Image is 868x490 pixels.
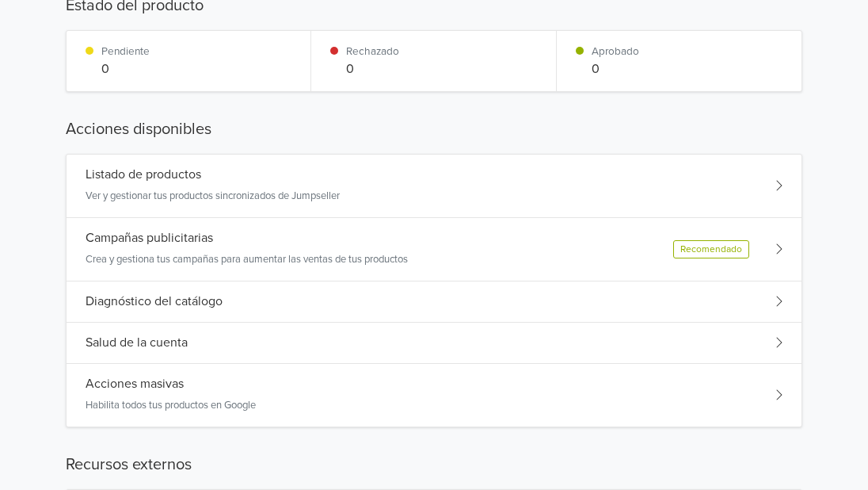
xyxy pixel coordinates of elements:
[673,240,749,258] div: Recomendado
[67,364,801,427] div: Acciones masivasHabilita todos tus productos en Google
[346,44,399,59] p: Rechazado
[311,31,556,91] div: Rechazado0
[86,189,340,205] p: Ver y gestionar tus productos sincronizados de Jumpseller
[346,59,399,78] p: 0
[67,323,801,364] div: Salud de la cuenta
[101,44,150,59] p: Pendiente
[67,218,801,281] div: Campañas publicitariasCrea y gestiona tus campañas para aumentar las ventas de tus productosRecom...
[67,281,801,323] div: Diagnóstico del catálogo
[86,231,213,246] h5: Campañas publicitarias
[592,44,639,59] p: Aprobado
[101,59,150,78] p: 0
[67,155,801,218] div: Listado de productosVer y gestionar tus productos sincronizados de Jumpseller
[66,117,802,141] h5: Acciones disponibles
[86,167,201,182] h5: Listado de productos
[86,377,184,392] h5: Acciones masivas
[86,294,223,309] h5: Diagnóstico del catálogo
[592,59,639,78] p: 0
[557,31,801,91] div: Aprobado0
[67,31,311,91] div: Pendiente0
[86,335,188,350] h5: Salud de la cuenta
[86,398,256,414] p: Habilita todos tus productos en Google
[66,453,802,477] h5: Recursos externos
[86,252,408,268] p: Crea y gestiona tus campañas para aumentar las ventas de tus productos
